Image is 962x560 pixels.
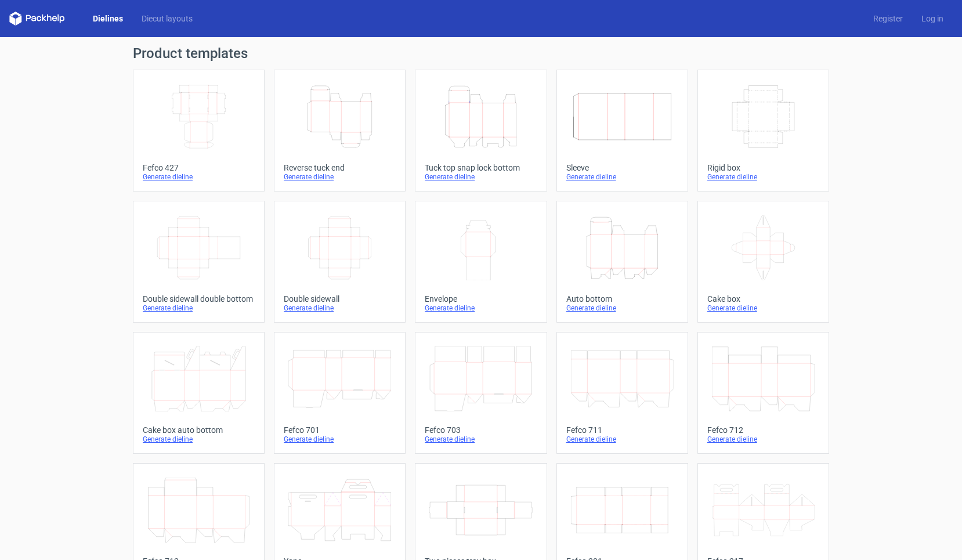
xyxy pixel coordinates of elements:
[284,163,396,172] div: Reverse tuck end
[864,13,912,24] a: Register
[566,172,678,182] div: Generate dieline
[133,332,265,454] a: Cake box auto bottomGenerate dieline
[415,70,547,192] a: Tuck top snap lock bottomGenerate dieline
[143,163,255,172] div: Fefco 427
[425,425,537,435] div: Fefco 703
[707,294,819,304] div: Cake box
[556,70,688,192] a: SleeveGenerate dieline
[707,172,819,182] div: Generate dieline
[143,172,255,182] div: Generate dieline
[566,304,678,313] div: Generate dieline
[284,294,396,304] div: Double sidewall
[274,70,406,192] a: Reverse tuck endGenerate dieline
[133,201,265,323] a: Double sidewall double bottomGenerate dieline
[133,70,265,192] a: Fefco 427Generate dieline
[697,201,829,323] a: Cake boxGenerate dieline
[274,332,406,454] a: Fefco 701Generate dieline
[912,13,953,24] a: Log in
[425,435,537,444] div: Generate dieline
[707,163,819,172] div: Rigid box
[556,201,688,323] a: Auto bottomGenerate dieline
[143,435,255,444] div: Generate dieline
[707,435,819,444] div: Generate dieline
[697,332,829,454] a: Fefco 712Generate dieline
[284,425,396,435] div: Fefco 701
[132,13,202,24] a: Diecut layouts
[143,304,255,313] div: Generate dieline
[425,163,537,172] div: Tuck top snap lock bottom
[143,425,255,435] div: Cake box auto bottom
[143,294,255,304] div: Double sidewall double bottom
[697,70,829,192] a: Rigid boxGenerate dieline
[425,172,537,182] div: Generate dieline
[556,332,688,454] a: Fefco 711Generate dieline
[566,294,678,304] div: Auto bottom
[566,435,678,444] div: Generate dieline
[415,201,547,323] a: EnvelopeGenerate dieline
[707,425,819,435] div: Fefco 712
[425,304,537,313] div: Generate dieline
[284,435,396,444] div: Generate dieline
[284,172,396,182] div: Generate dieline
[133,46,829,60] h1: Product templates
[415,332,547,454] a: Fefco 703Generate dieline
[566,425,678,435] div: Fefco 711
[707,304,819,313] div: Generate dieline
[84,13,132,24] a: Dielines
[274,201,406,323] a: Double sidewallGenerate dieline
[425,294,537,304] div: Envelope
[284,304,396,313] div: Generate dieline
[566,163,678,172] div: Sleeve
